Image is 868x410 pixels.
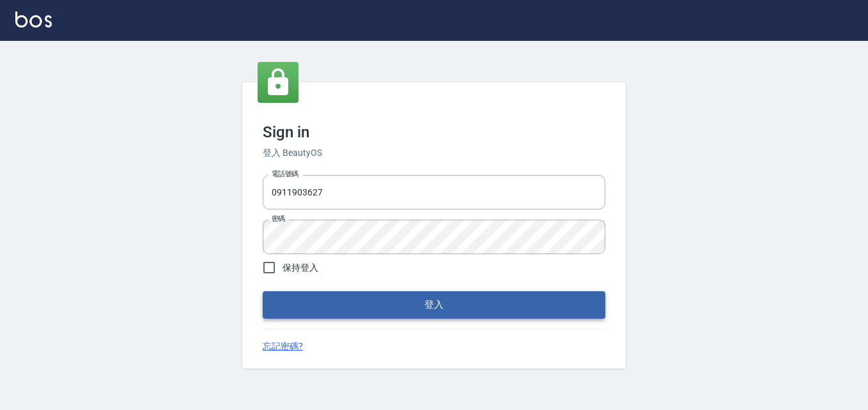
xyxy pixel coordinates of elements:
[283,261,318,275] span: 保持登入
[263,340,303,353] a: 忘記密碼?
[272,169,298,179] label: 電話號碼
[263,123,605,141] h3: Sign in
[15,11,52,27] img: Logo
[272,214,285,224] label: 密碼
[263,146,605,160] h6: 登入 BeautyOS
[263,291,605,318] button: 登入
